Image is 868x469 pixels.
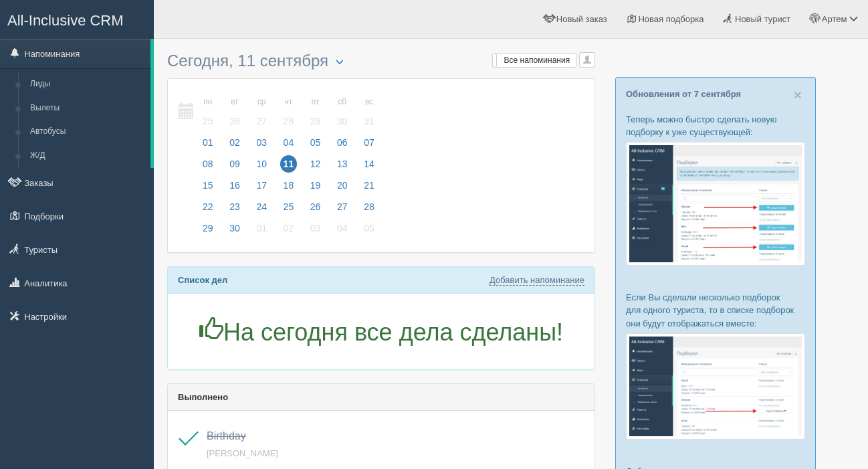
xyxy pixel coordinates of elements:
a: 03 [249,135,274,157]
span: 29 [199,219,217,237]
a: 01 [195,135,221,157]
a: Добавить напоминание [490,275,584,286]
span: 30 [334,112,351,130]
a: 30 [222,221,247,242]
a: 08 [195,157,221,178]
b: Список дел [178,275,227,285]
span: 04 [334,219,351,237]
span: 03 [307,219,324,237]
span: 18 [280,177,298,194]
a: Birthday [207,430,246,442]
span: 14 [360,155,378,173]
span: 26 [307,198,324,215]
span: 25 [199,112,217,130]
span: 20 [334,177,351,194]
span: 05 [307,134,324,151]
a: 02 [276,221,302,242]
a: 05 [303,135,328,157]
a: 29 [195,221,221,242]
h1: На сегодня все дела сделаны! [178,317,584,346]
span: × [794,87,802,102]
span: 21 [360,177,378,194]
span: 05 [360,219,378,237]
a: 07 [356,135,378,157]
span: 09 [226,155,243,173]
small: пт [307,96,324,108]
a: 04 [330,221,355,242]
span: 08 [199,155,217,173]
span: 24 [253,198,270,215]
a: 24 [249,199,274,221]
a: 27 [330,199,355,221]
button: Close [794,88,802,102]
a: [PERSON_NAME] [207,448,278,458]
a: 23 [222,199,247,221]
a: 28 [356,199,378,221]
a: 26 [303,199,328,221]
img: %D0%BF%D0%BE%D0%B4%D0%B1%D0%BE%D1%80%D0%BA%D0%B8-%D0%B3%D1%80%D1%83%D0%BF%D0%BF%D0%B0-%D1%81%D1%8... [626,333,805,440]
a: 19 [303,178,328,199]
a: пн 25 [195,89,221,135]
span: 17 [253,177,270,194]
a: 06 [330,135,355,157]
a: 11 [276,157,302,178]
a: Вылеты [24,96,150,120]
span: 23 [226,198,243,215]
a: вс 31 [356,89,378,135]
a: 01 [249,221,274,242]
span: Новый турист [735,14,790,24]
span: 28 [360,198,378,215]
span: 01 [199,134,217,151]
span: Все напоминания [504,56,570,65]
span: Новый заказ [556,14,607,24]
span: 02 [226,134,243,151]
span: 31 [360,112,378,130]
p: Если Вы сделали несколько подборок для одного туриста, то в списке подборок они будут отображатьс... [626,291,805,329]
span: 30 [226,219,243,237]
span: 15 [199,177,217,194]
span: 04 [280,134,298,151]
a: 03 [303,221,328,242]
a: ср 27 [249,89,274,135]
a: 04 [276,135,302,157]
span: 13 [334,155,351,173]
small: ср [253,96,270,108]
a: Обновления от 7 сентября [626,89,741,99]
span: 02 [280,219,298,237]
a: вт 26 [222,89,247,135]
a: 17 [249,178,274,199]
a: 21 [356,178,378,199]
a: 18 [276,178,302,199]
a: Автобусы [24,120,150,144]
a: чт 28 [276,89,302,135]
a: 12 [303,157,328,178]
a: All-Inclusive CRM [1,1,153,37]
img: %D0%BF%D0%BE%D0%B4%D0%B1%D0%BE%D1%80%D0%BA%D0%B0-%D1%82%D1%83%D1%80%D0%B8%D1%81%D1%82%D1%83-%D1%8... [626,142,805,266]
span: 19 [307,177,324,194]
span: 10 [253,155,270,173]
b: Выполнено [178,392,228,402]
span: 26 [226,112,243,130]
small: чт [280,96,298,108]
span: 28 [280,112,298,130]
a: сб 30 [330,89,355,135]
span: 06 [334,134,351,151]
small: пн [199,96,217,108]
span: 11 [280,155,298,173]
span: 12 [307,155,324,173]
span: 27 [253,112,270,130]
span: 07 [360,134,378,151]
span: 03 [253,134,270,151]
span: Новая подборка [638,14,703,24]
span: 25 [280,198,298,215]
a: Ж/Д [24,144,150,168]
small: вт [226,96,243,108]
a: 25 [276,199,302,221]
a: 02 [222,135,247,157]
a: пт 29 [303,89,328,135]
span: 16 [226,177,243,194]
span: 22 [199,198,217,215]
span: 29 [307,112,324,130]
a: 16 [222,178,247,199]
